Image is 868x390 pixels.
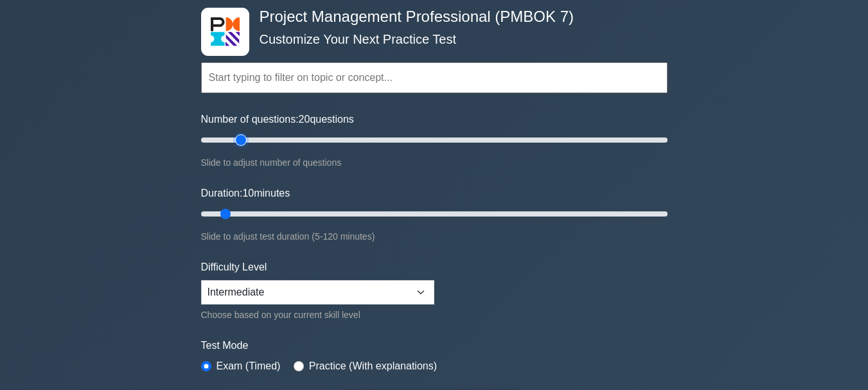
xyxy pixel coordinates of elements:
[201,307,434,323] div: Choose based on your current skill level
[201,155,668,170] div: Slide to adjust number of questions
[201,62,668,93] input: Start typing to filter on topic or concept...
[201,112,354,127] label: Number of questions: questions
[217,359,281,374] label: Exam (Timed)
[201,229,668,244] div: Slide to adjust test duration (5-120 minutes)
[201,260,267,275] label: Difficulty Level
[299,114,310,125] span: 20
[242,188,254,199] span: 10
[201,338,668,353] label: Test Mode
[309,359,437,374] label: Practice (With explanations)
[254,8,605,26] h4: Project Management Professional (PMBOK 7)
[201,186,290,201] label: Duration: minutes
